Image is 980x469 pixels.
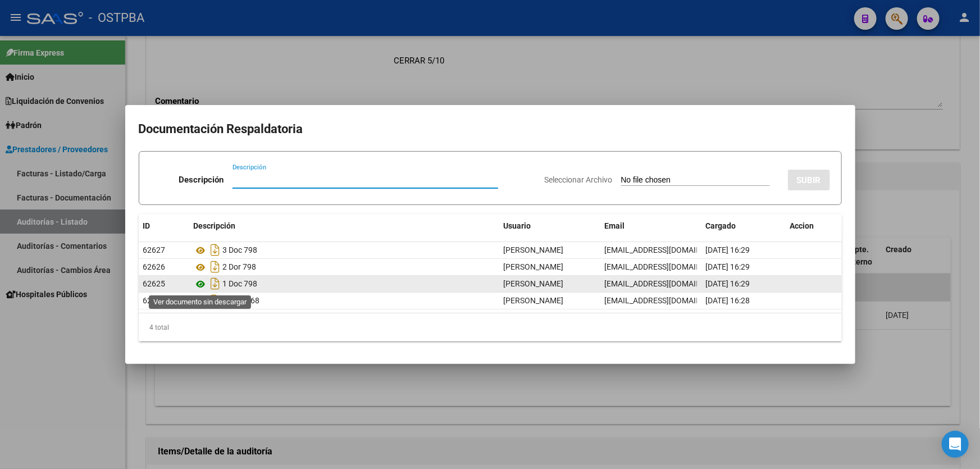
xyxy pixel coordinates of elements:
[786,214,842,238] datatable-header-cell: Accion
[179,174,224,186] p: Descripción
[504,221,531,230] span: Usuario
[605,279,730,288] span: [EMAIL_ADDRESS][DOMAIN_NAME]
[797,175,821,185] span: SUBIR
[499,214,600,238] datatable-header-cell: Usuario
[504,296,564,305] span: [PERSON_NAME]
[194,275,495,293] div: 1 Doc 798
[139,119,842,140] h2: Documentación Respaldatoria
[194,258,495,276] div: 2 Dor 798
[143,279,166,288] span: 62625
[143,245,166,254] span: 62627
[194,241,495,259] div: 3 Doc 798
[790,221,814,230] span: Accion
[208,275,223,293] i: Descargar documento
[942,431,969,458] div: Open Intercom Messenger
[139,313,842,341] div: 4 total
[208,292,223,309] i: Descargar documento
[504,245,564,254] span: [PERSON_NAME]
[194,221,236,230] span: Descripción
[706,262,750,271] span: [DATE] 16:29
[706,245,750,254] span: [DATE] 16:29
[600,214,701,238] datatable-header-cell: Email
[504,279,564,288] span: [PERSON_NAME]
[788,170,830,190] button: SUBIR
[208,258,223,276] i: Descargar documento
[194,292,495,309] div: Hr 126968
[143,221,151,230] span: ID
[143,262,166,271] span: 62626
[208,241,223,259] i: Descargar documento
[701,214,786,238] datatable-header-cell: Cargado
[605,245,730,254] span: [EMAIL_ADDRESS][DOMAIN_NAME]
[706,296,750,305] span: [DATE] 16:28
[545,175,613,184] span: Seleccionar Archivo
[706,279,750,288] span: [DATE] 16:29
[139,214,189,238] datatable-header-cell: ID
[706,221,736,230] span: Cargado
[605,221,625,230] span: Email
[605,262,730,271] span: [EMAIL_ADDRESS][DOMAIN_NAME]
[504,262,564,271] span: [PERSON_NAME]
[605,296,730,305] span: [EMAIL_ADDRESS][DOMAIN_NAME]
[143,296,166,305] span: 62624
[189,214,499,238] datatable-header-cell: Descripción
